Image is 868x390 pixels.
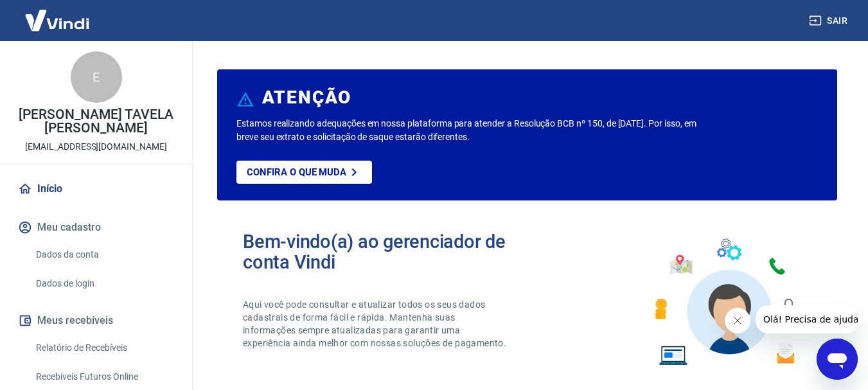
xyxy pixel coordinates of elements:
[243,231,527,272] h2: Bem-vindo(a) ao gerenciador de conta Vindi
[71,51,122,103] div: E
[236,117,702,144] p: Estamos realizando adequações em nossa plataforma para atender a Resolução BCB nº 150, de [DATE]....
[31,364,177,390] a: Recebíveis Futuros Online
[31,270,177,297] a: Dados de login
[756,305,858,333] iframe: Mensagem da empresa
[817,339,858,380] iframe: Botão para abrir a janela de mensagens
[31,242,177,268] a: Dados da conta
[15,175,177,203] a: Início
[15,1,99,40] img: Vindi
[243,298,509,350] p: Aqui você pode consultar e atualizar todos os seus dados cadastrais de forma fácil e rápida. Mant...
[15,213,177,242] button: Meu cadastro
[643,231,811,373] img: Imagem de um avatar masculino com diversos icones exemplificando as funcionalidades do gerenciado...
[25,140,167,154] p: [EMAIL_ADDRESS][DOMAIN_NAME]
[31,335,177,361] a: Relatório de Recebíveis
[725,308,750,333] iframe: Fechar mensagem
[8,9,108,19] span: Olá! Precisa de ajuda?
[247,166,346,178] p: Confira o que muda
[806,9,853,33] button: Sair
[262,91,351,104] h6: ATENÇÃO
[236,161,372,184] a: Confira o que muda
[15,306,177,335] button: Meus recebíveis
[10,108,182,135] p: [PERSON_NAME] TAVELA [PERSON_NAME]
